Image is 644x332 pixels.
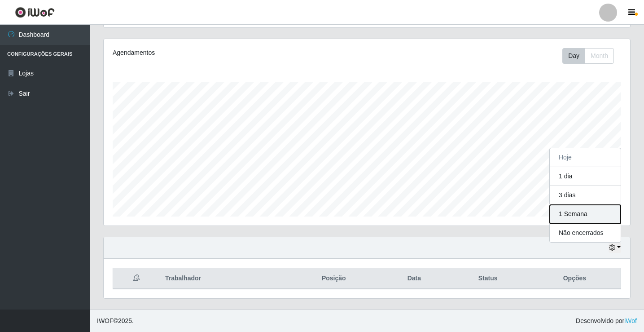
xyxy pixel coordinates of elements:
div: Agendamentos [113,48,317,58]
button: 1 dia [550,167,621,186]
span: IWOF [97,317,114,324]
th: Status [447,268,529,289]
th: Trabalhador [160,268,286,289]
button: 3 dias [550,186,621,205]
a: iWof [624,317,637,324]
div: First group [562,48,614,64]
span: Desenvolvido por [576,316,637,326]
th: Posição [286,268,381,289]
button: Hoje [550,148,621,167]
button: 1 Semana [550,205,621,224]
button: Day [562,48,585,64]
th: Opções [529,268,621,289]
th: Data [381,268,447,289]
div: Toolbar with button groups [562,48,621,64]
img: CoreUI Logo [15,7,55,18]
span: © 2025 . [97,316,134,326]
button: Month [585,48,614,64]
button: Não encerrados [550,224,621,242]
